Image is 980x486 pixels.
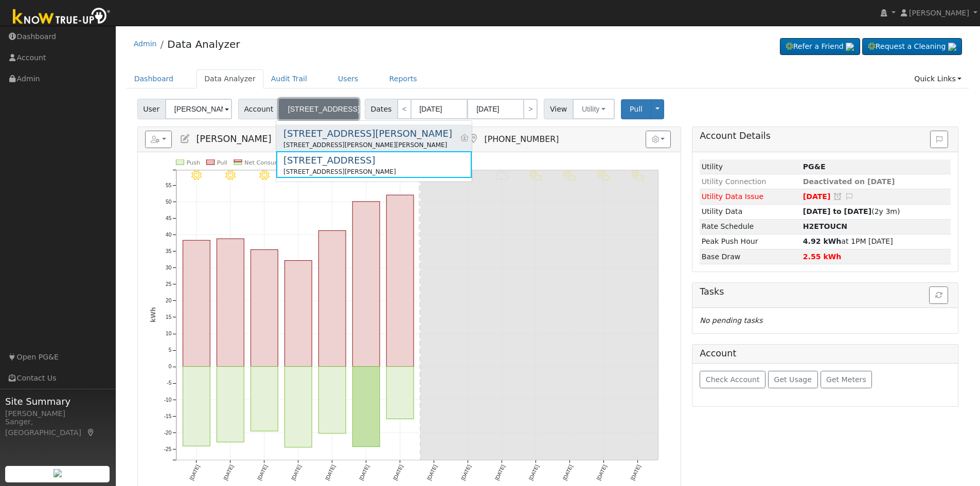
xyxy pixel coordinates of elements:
rect: onclick="" [352,202,380,367]
img: Know True-Up [8,6,116,29]
i: 9/10 - MostlyClear [225,170,236,181]
span: [PHONE_NUMBER] [484,134,559,144]
strong: 2.55 kWh [803,253,842,261]
button: Get Meters [821,371,872,388]
h5: Tasks [700,286,951,297]
div: [STREET_ADDRESS][PERSON_NAME][PERSON_NAME] [283,140,452,150]
span: Check Account [706,375,760,384]
text: [DATE] [562,464,574,481]
text: 40 [166,232,172,238]
rect: onclick="" [284,261,312,367]
text: [DATE] [528,464,540,481]
rect: onclick="" [318,367,346,434]
text: [DATE] [596,464,608,481]
text: Push [186,159,200,166]
text: [DATE] [630,464,642,481]
span: Deactivated on [DATE] [803,177,895,186]
text: -5 [167,381,171,386]
rect: onclick="" [386,367,414,419]
text: kWh [150,307,157,322]
div: [STREET_ADDRESS][PERSON_NAME] [283,127,452,140]
td: at 1PM [DATE] [801,234,951,249]
text: [DATE] [358,464,370,481]
td: Base Draw [700,249,801,264]
img: retrieve [846,43,854,51]
span: Get Usage [774,375,812,384]
text: [DATE] [426,464,438,481]
span: Account [238,99,279,119]
rect: onclick="" [183,367,210,446]
a: Dashboard [127,69,182,88]
rect: onclick="" [217,367,244,442]
text: [DATE] [392,464,404,481]
text: [DATE] [188,464,200,481]
span: Dates [365,99,398,119]
rect: onclick="" [251,367,278,431]
h5: Account Details [700,131,951,141]
img: retrieve [54,469,62,477]
div: [PERSON_NAME] [5,408,110,419]
a: Reports [382,69,425,88]
td: Rate Schedule [700,219,801,234]
button: Pull [621,99,651,119]
a: Quick Links [906,69,969,88]
td: Utility [700,159,801,174]
rect: onclick="" [217,239,244,367]
a: Request a Cleaning [862,38,962,56]
div: [STREET_ADDRESS][PERSON_NAME] [283,167,396,176]
text: 20 [166,298,172,303]
span: [PERSON_NAME] [909,9,969,17]
text: [DATE] [222,464,234,481]
button: Get Usage [768,371,818,388]
button: Check Account [700,371,765,388]
span: Utility Connection [702,177,767,186]
text: 45 [166,215,172,221]
strong: 4.92 kWh [803,237,842,245]
i: No pending tasks [700,316,762,325]
button: Issue History [930,131,948,148]
div: [STREET_ADDRESS] [283,153,396,167]
text: 15 [166,314,172,320]
button: Refresh [929,286,948,304]
text: -10 [164,397,171,403]
span: (2y 3m) [803,207,900,215]
i: 9/09 - Clear [191,170,202,181]
span: [STREET_ADDRESS] [288,105,360,113]
button: Utility [573,99,615,119]
h5: Account [700,348,736,358]
rect: onclick="" [284,367,312,447]
text: -25 [164,446,171,452]
a: Edit User (11130) [180,134,191,144]
rect: onclick="" [352,367,380,447]
a: Map [86,428,96,437]
div: Sanger, [GEOGRAPHIC_DATA] [5,417,110,438]
text: 55 [166,183,172,188]
a: Users [330,69,366,88]
text: [DATE] [290,464,302,481]
a: Map [468,134,479,144]
a: Refer a Friend [780,38,860,56]
rect: onclick="" [318,231,346,367]
text: 5 [168,348,171,353]
span: [PERSON_NAME] [196,134,271,144]
a: < [397,99,412,119]
span: Utility Data Issue [702,192,763,201]
strong: K [803,222,847,230]
rect: onclick="" [386,195,414,367]
text: Net Consumption 136 kWh [244,159,323,166]
rect: onclick="" [183,240,210,366]
text: 25 [166,281,172,287]
text: -15 [164,413,171,419]
text: 0 [168,364,171,370]
rect: onclick="" [251,250,278,367]
text: [DATE] [494,464,506,481]
i: Edit Issue [845,193,854,200]
img: retrieve [948,43,956,51]
span: Pull [630,105,643,113]
a: Snooze this issue [833,192,842,201]
a: Admin [134,40,157,48]
text: [DATE] [460,464,472,481]
text: [DATE] [256,464,268,481]
a: Set as Primary Account [460,134,469,142]
text: 10 [166,331,172,337]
